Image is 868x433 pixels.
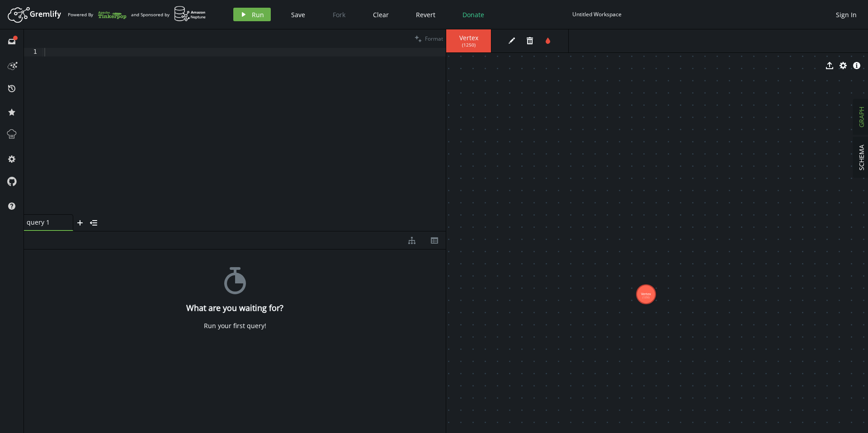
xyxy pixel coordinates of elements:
[27,218,63,226] span: query 1
[284,8,312,21] button: Save
[131,6,206,23] div: and Sponsored by
[373,10,389,19] span: Clear
[325,8,353,21] button: Fork
[412,29,446,48] button: Format
[425,35,443,42] span: Format
[68,7,127,23] div: Powered By
[174,6,206,22] img: AWS Neptune
[857,145,866,170] span: SCHEMA
[831,8,861,21] button: Sign In
[456,8,491,21] button: Donate
[409,8,442,21] button: Revert
[252,10,264,19] span: Run
[333,10,345,19] span: Fork
[642,296,650,299] tspan: (1250)
[455,34,482,42] span: Vertex
[416,10,435,19] span: Revert
[836,10,857,19] span: Sign In
[204,322,266,330] div: Run your first query!
[24,48,43,56] div: 1
[366,8,396,21] button: Clear
[857,107,866,127] span: GRAPH
[572,11,622,18] div: Untitled Workspace
[186,303,283,313] h4: What are you waiting for?
[641,292,651,296] tspan: Vertex
[462,42,476,48] span: ( 1250 )
[233,8,271,21] button: Run
[462,10,484,19] span: Donate
[291,10,305,19] span: Save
